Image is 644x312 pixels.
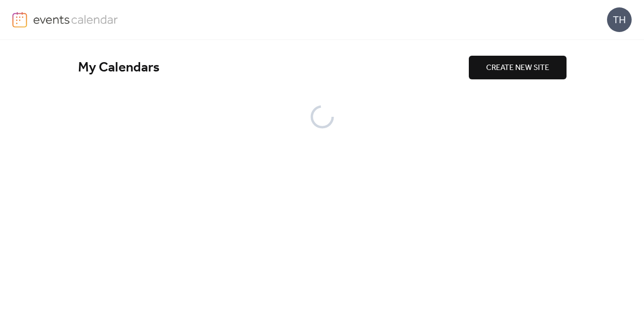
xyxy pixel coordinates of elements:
[469,56,567,79] button: CREATE NEW SITE
[33,12,118,27] img: logo-type
[607,7,632,32] div: TH
[486,62,549,74] span: CREATE NEW SITE
[78,59,469,76] div: My Calendars
[12,12,27,28] img: logo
